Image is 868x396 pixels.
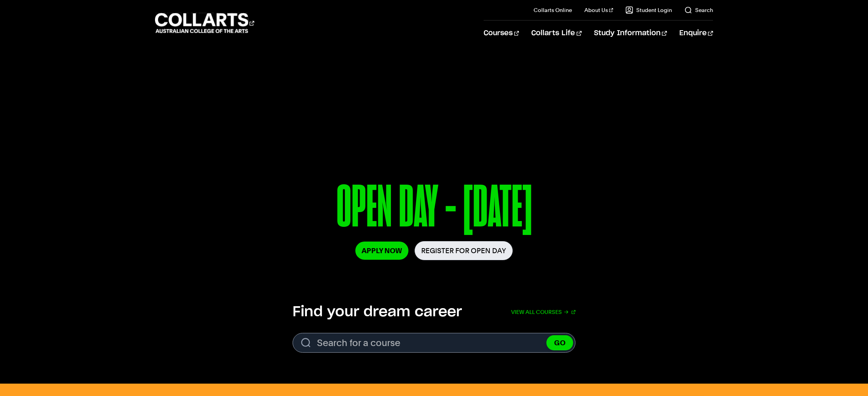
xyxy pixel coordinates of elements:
[293,333,575,353] input: Search for a course
[584,6,613,14] a: About Us
[511,303,575,321] a: View all courses
[293,333,575,353] form: Search
[415,241,513,260] a: Register for Open Day
[625,6,672,14] a: Student Login
[293,303,462,321] h2: Find your dream career
[534,6,572,14] a: Collarts Online
[355,242,408,260] a: Apply Now
[679,21,713,46] a: Enquire
[229,177,639,241] p: OPEN DAY - [DATE]
[484,21,519,46] a: Courses
[684,6,713,14] a: Search
[531,21,581,46] a: Collarts Life
[546,335,573,350] button: GO
[594,21,667,46] a: Study Information
[155,12,254,34] div: Go to homepage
